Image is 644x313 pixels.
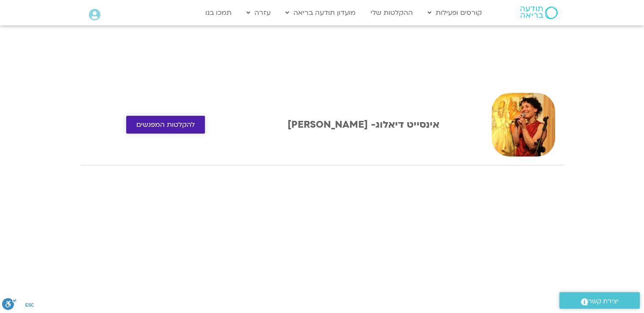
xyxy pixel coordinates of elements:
[287,118,439,131] a: אינסייט דיאלוג- [PERSON_NAME]
[201,5,236,21] a: תמכו בנו
[126,116,205,134] a: להקלטות המפגשים
[136,121,195,129] span: להקלטות המפגשים
[588,296,619,307] span: יצירת קשר
[281,5,360,21] a: מועדון תודעה בריאה
[242,5,275,21] a: עזרה
[559,292,640,309] a: יצירת קשר
[366,5,417,21] a: ההקלטות שלי
[520,6,558,19] img: תודעה בריאה
[423,5,486,21] a: קורסים ופעילות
